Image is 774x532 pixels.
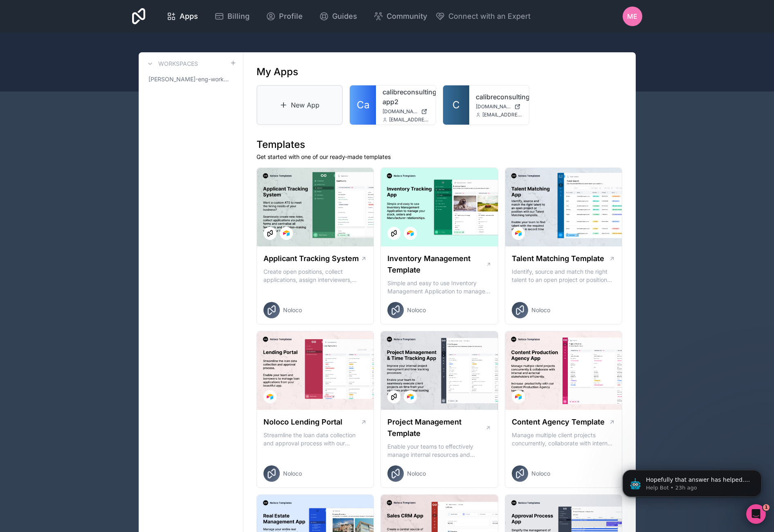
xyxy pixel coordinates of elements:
a: calibreconsulting [476,92,522,102]
span: Ca [357,98,369,112]
a: [DOMAIN_NAME] [476,103,522,110]
p: Manage multiple client projects concurrently, collaborate with internal and external stakeholders... [512,431,616,447]
a: calibreconsulting-app2 [382,87,429,107]
p: Identify, source and match the right talent to an open project or position with our Talent Matchi... [512,268,616,284]
span: Noloco [531,306,550,314]
img: Airtable Logo [267,393,273,400]
span: Noloco [531,469,550,478]
p: Simple and easy to use Inventory Management Application to manage your stock, orders and Manufact... [387,279,491,295]
span: Noloco [407,306,426,314]
h3: Workspaces [158,60,198,68]
span: Connect with an Expert [448,11,531,22]
img: Airtable Logo [515,393,522,400]
span: [DOMAIN_NAME] [382,108,418,115]
a: Community [367,7,434,25]
h1: Talent Matching Template [512,253,604,264]
img: Airtable Logo [283,230,290,237]
span: Community [387,11,427,22]
h1: Project Management Template [387,416,485,439]
a: Guides [313,7,364,25]
a: Workspaces [145,59,198,69]
button: Connect with an Expert [435,11,531,22]
span: [EMAIL_ADDRESS][DOMAIN_NAME] [389,116,429,123]
span: [EMAIL_ADDRESS][DOMAIN_NAME] [482,112,522,118]
h1: Content Agency Template [512,416,605,428]
span: [PERSON_NAME]-eng-workspace [148,75,230,83]
span: Billing [227,11,250,22]
h1: Applicant Tracking System [263,253,359,264]
span: Guides [332,11,357,22]
span: Apps [180,11,198,22]
p: Enable your teams to effectively manage internal resources and execute client projects on time. [387,443,491,459]
a: C [443,85,469,125]
a: Apps [160,7,205,25]
span: [DOMAIN_NAME] [476,103,511,110]
a: Billing [208,7,256,25]
span: Noloco [407,469,426,478]
h1: Noloco Lending Portal [263,416,342,428]
img: Airtable Logo [515,230,522,237]
p: Create open positions, collect applications, assign interviewers, centralise candidate feedback a... [263,268,367,284]
iframe: Intercom live chat [746,504,766,524]
p: Streamline the loan data collection and approval process with our Lending Portal template. [263,431,367,447]
a: [DOMAIN_NAME] [382,108,429,115]
span: ME [627,11,637,21]
a: Profile [259,7,309,25]
span: Profile [279,11,303,22]
h1: Templates [256,138,623,151]
a: New App [256,85,343,125]
h1: My Apps [256,65,298,78]
a: Ca [350,85,376,125]
iframe: Intercom notifications message [610,453,774,510]
span: C [452,98,460,112]
a: [PERSON_NAME]-eng-workspace [145,72,236,87]
h1: Inventory Management Template [387,253,486,276]
span: 1 [763,504,769,511]
span: Noloco [283,306,302,314]
span: Noloco [283,469,302,478]
img: Airtable Logo [407,230,414,237]
p: Get started with one of our ready-made templates [256,153,623,161]
img: Airtable Logo [407,393,414,400]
